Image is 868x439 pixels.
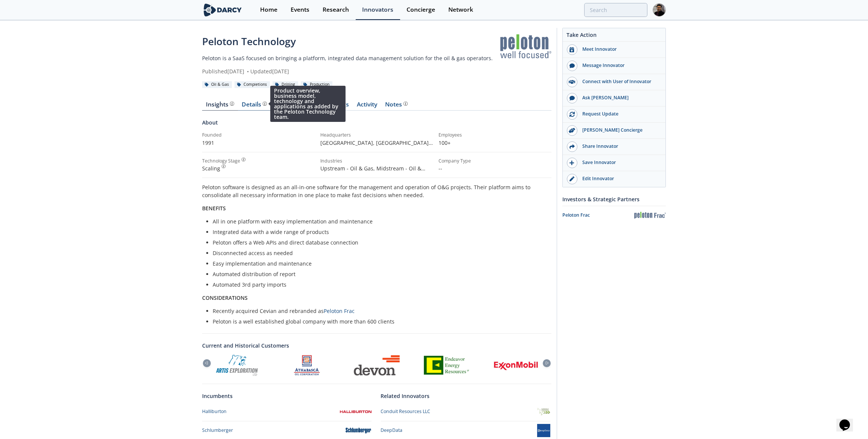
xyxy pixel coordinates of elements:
div: Take Action [563,31,665,42]
div: Investors & Strategic Partners [562,193,666,206]
li: Automated 3rd party imports [213,281,546,289]
div: Insights [206,102,234,108]
div: Technology Stage [202,158,240,164]
li: Disconnected access as needed [213,249,546,257]
strong: BENEFITS [202,205,226,212]
div: Request Update [577,111,662,117]
div: Scaling [202,164,315,172]
img: Profile [653,3,666,17]
div: Company Type [439,158,551,164]
img: information.svg [242,158,246,162]
iframe: chat widget [836,409,860,431]
div: Headquarters [320,132,433,138]
div: Events [291,7,309,13]
div: Production [301,81,332,88]
div: Peloton Frac [562,212,634,219]
div: Details [242,102,267,108]
img: Schlumberger [345,424,372,437]
div: About [202,118,551,132]
a: Logs [332,102,353,111]
p: 1991 [202,139,315,147]
span: • [246,68,250,75]
li: Automated distribution of report [213,270,546,278]
img: information.svg [263,102,267,106]
img: Peloton Frac [634,212,666,218]
li: Peloton offers a Web APIs and direct database connection [213,238,546,246]
a: DeepData DeepData [381,424,550,437]
div: DeepData [381,427,403,434]
img: logo-wide.svg [202,3,243,17]
a: Insights [202,102,238,111]
a: Halliburton Halliburton [202,405,372,418]
a: Related Innovators [381,392,430,400]
a: Materials [271,102,305,111]
p: Peloton software is designed as an all-in-one software for the management and operation of O&G pr... [202,183,551,199]
a: Activity [353,102,381,111]
div: Halliburton [202,408,227,415]
p: -- [439,164,551,172]
img: Conduit Resources LLC [537,405,550,418]
img: Athabasca Oil Corporation [291,355,323,376]
div: [PERSON_NAME] Concierge [577,127,662,134]
img: Devon Energy Corporation [353,355,400,376]
li: All in one platform with easy implementation and maintenance [213,217,546,225]
img: Endeavor Energy Resources [423,355,470,375]
input: Advanced Search [584,3,647,17]
a: Edit Innovator [563,171,665,187]
div: Conduit Resources LLC [381,408,431,415]
div: Concierge [407,7,435,13]
a: Notes [381,102,411,111]
div: Completions [235,81,270,88]
div: Employees [439,132,551,138]
a: Schlumberger Schlumberger [202,424,372,437]
a: Details Product overview, business model, technology and applications as added by the Peloton Tec... [238,102,271,111]
li: Peloton is a well established global company with more than 600 clients [213,317,546,325]
a: Peloton Frac [324,307,355,314]
div: Edit Innovator [577,175,662,182]
li: Easy implementation and maintenance [213,260,546,267]
strong: CONSIDERATIONS [202,294,248,301]
a: Admin [305,102,332,111]
p: [GEOGRAPHIC_DATA], [GEOGRAPHIC_DATA], [GEOGRAPHIC_DATA] , [GEOGRAPHIC_DATA] [320,139,433,147]
div: Network [448,7,473,13]
img: information.svg [404,102,408,106]
div: Ask [PERSON_NAME] [577,94,662,101]
div: Founded [202,132,315,138]
li: Integrated data with a wide range of products [213,228,546,236]
button: Save Innovator [563,155,665,171]
p: Peloton is a SaaS focused on bringing a platform, integrated data management solution for the oil... [202,54,500,62]
div: Save Innovator [577,159,662,166]
div: Peloton Technology [202,34,500,49]
a: Current and Historical Customers [202,342,551,349]
div: Meet Innovator [577,46,662,53]
p: 100+ [439,139,551,147]
div: Message Innovator [577,62,662,69]
img: DeepData [537,424,550,437]
div: Share Innovator [577,143,662,150]
a: Peloton Frac Peloton Frac [562,209,666,222]
div: Notes [385,102,408,108]
a: Conduit Resources LLC Conduit Resources LLC [381,405,550,418]
img: Artis Exploration [216,355,258,376]
div: Research [323,7,349,13]
div: Oil & Gas [202,81,232,88]
img: Halliburton [340,410,372,413]
div: Industries [320,158,433,164]
div: Innovators [362,7,393,13]
div: Connect with User of Innovator [577,78,662,85]
div: Home [260,7,277,13]
img: information.svg [230,102,234,106]
img: information.svg [222,164,226,169]
li: Recently acquired Cevian and rebranded as [213,307,546,315]
div: Published [DATE] Updated [DATE] [202,67,500,75]
div: Schlumberger [202,427,233,434]
img: ExxonMobil Corporation [493,360,540,371]
div: Drilling [273,81,298,88]
span: Upstream - Oil & Gas, Midstream - Oil & Gas, Downstream - Oil & Gas [320,165,425,180]
a: Incumbents [202,392,233,400]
